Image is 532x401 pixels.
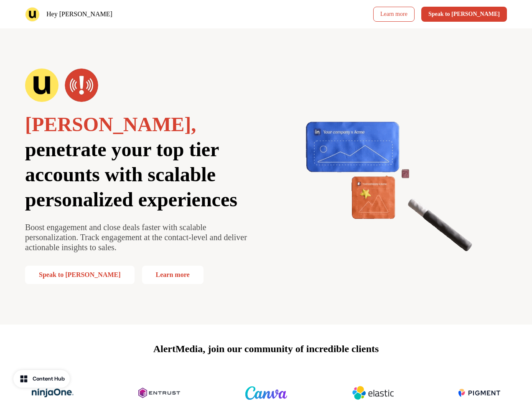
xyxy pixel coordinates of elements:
a: Learn more [373,7,415,22]
button: Speak to [PERSON_NAME] [421,7,507,22]
span: penetrate your top tier accounts with scalable personalized experiences [25,138,237,211]
div: Content Hub [33,375,65,383]
a: Learn more [142,266,204,284]
span: Boost engagement and close deals faster with scalable personalization. Track engagement at the co... [25,223,247,252]
p: Hey [PERSON_NAME] [46,9,112,19]
button: Speak to [PERSON_NAME] [25,266,135,284]
span: [PERSON_NAME], [25,113,196,135]
p: AlertMedia, join our community of incredible clients [153,341,379,356]
button: Content Hub [13,370,70,388]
